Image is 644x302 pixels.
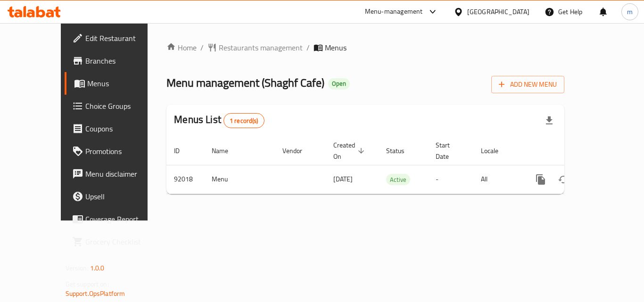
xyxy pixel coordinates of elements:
[365,6,423,17] div: Menu-management
[428,165,473,194] td: -
[328,78,350,90] div: Open
[65,163,168,185] a: Menu disclaimer
[282,145,314,156] span: Vendor
[467,7,529,17] div: [GEOGRAPHIC_DATA]
[166,72,324,93] span: Menu management ( Shaghf Cafe )
[386,145,417,156] span: Status
[65,95,168,117] a: Choice Groups
[65,117,168,140] a: Coupons
[386,174,410,185] span: Active
[325,42,347,53] span: Menus
[85,146,161,157] span: Promotions
[87,78,161,89] span: Menus
[166,165,204,194] td: 92018
[207,42,303,53] a: Restaurants management
[65,140,168,163] a: Promotions
[223,113,264,128] div: Total records count
[85,100,161,112] span: Choice Groups
[200,42,204,53] li: /
[65,185,168,208] a: Upsell
[552,168,575,191] button: Change Status
[219,42,303,53] span: Restaurants management
[65,27,168,49] a: Edit Restaurant
[66,287,125,300] a: Support.OpsPlatform
[166,42,197,53] a: Home
[85,213,161,225] span: Coverage Report
[333,173,353,185] span: [DATE]
[481,145,511,156] span: Locale
[66,262,89,274] span: Version:
[529,168,552,191] button: more
[85,123,161,134] span: Coupons
[85,55,161,66] span: Branches
[224,116,264,125] span: 1 record(s)
[436,139,462,162] span: Start Date
[538,109,561,132] div: Export file
[85,33,161,44] span: Edit Restaurant
[85,236,161,247] span: Grocery Checklist
[65,72,168,95] a: Menus
[333,139,367,162] span: Created On
[65,49,168,72] a: Branches
[65,208,168,230] a: Coverage Report
[85,191,161,202] span: Upsell
[522,137,627,165] th: Actions
[66,278,109,290] span: Get support on:
[499,79,557,90] span: Add New Menu
[306,42,310,53] li: /
[90,262,105,274] span: 1.0.0
[491,76,564,93] button: Add New Menu
[166,137,627,194] table: enhanced table
[174,145,192,156] span: ID
[85,168,161,180] span: Menu disclaimer
[212,145,240,156] span: Name
[627,7,633,17] span: m
[473,165,522,194] td: All
[204,165,275,194] td: Menu
[328,80,350,88] span: Open
[65,230,168,253] a: Grocery Checklist
[166,42,564,53] nav: breadcrumb
[174,113,264,128] h2: Menus List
